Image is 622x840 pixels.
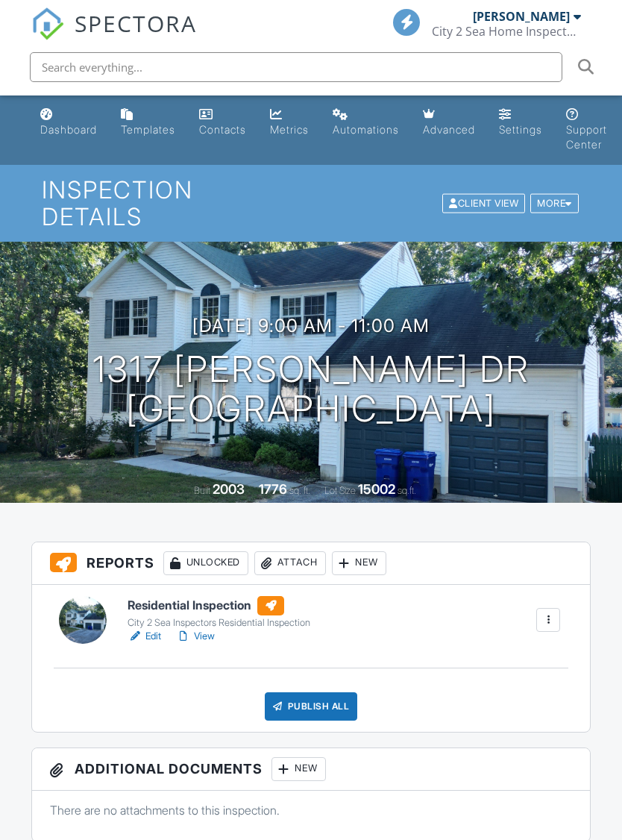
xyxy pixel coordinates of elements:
span: sq.ft. [398,485,416,496]
div: Dashboard [40,123,97,136]
div: 15002 [358,481,395,497]
div: 1776 [259,481,287,497]
div: Client View [442,193,525,213]
a: Edit [128,629,161,644]
a: Support Center [560,101,613,159]
div: Settings [499,123,542,136]
a: SPECTORA [31,20,197,51]
a: Advanced [417,101,481,144]
div: Unlocked [163,551,248,575]
span: sq. ft. [289,485,310,496]
input: Search everything... [30,52,562,82]
span: SPECTORA [75,7,197,39]
div: More [530,193,579,213]
span: Built [194,485,210,496]
a: View [176,629,215,644]
h3: Additional Documents [32,748,591,791]
div: Metrics [270,123,309,136]
div: Support Center [566,123,607,151]
div: Publish All [265,692,358,721]
a: Contacts [193,101,252,144]
div: [PERSON_NAME] [473,9,570,24]
div: Advanced [423,123,475,136]
div: New [332,551,386,575]
div: City 2 Sea Home Inspectors LLC [432,24,581,39]
h1: Inspection Details [42,177,580,229]
a: Residential Inspection City 2 Sea Inspectors Residential Inspection [128,596,310,629]
p: There are no attachments to this inspection. [50,802,573,818]
div: 2003 [213,481,245,497]
div: Templates [121,123,175,136]
div: Attach [254,551,326,575]
h1: 1317 [PERSON_NAME] Dr [GEOGRAPHIC_DATA] [92,350,530,429]
div: Contacts [199,123,246,136]
a: Templates [115,101,181,144]
span: Lot Size [324,485,356,496]
h3: [DATE] 9:00 am - 11:00 am [192,316,430,336]
h6: Residential Inspection [128,596,310,615]
div: City 2 Sea Inspectors Residential Inspection [128,617,310,629]
img: The Best Home Inspection Software - Spectora [31,7,64,40]
div: New [271,757,326,781]
h3: Reports [32,542,591,585]
div: Automations [333,123,399,136]
a: Client View [441,197,529,208]
a: Automations (Basic) [327,101,405,144]
a: Settings [493,101,548,144]
a: Dashboard [34,101,103,144]
a: Metrics [264,101,315,144]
